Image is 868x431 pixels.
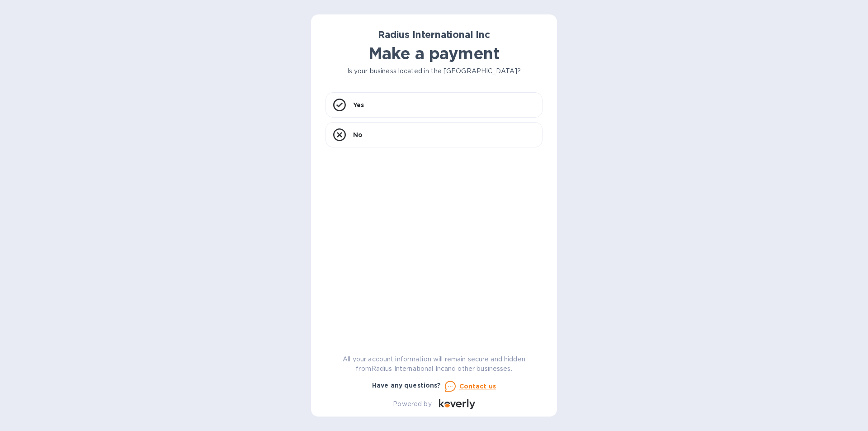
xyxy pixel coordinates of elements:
p: Is your business located in the [GEOGRAPHIC_DATA]? [325,66,542,76]
u: Contact us [459,383,496,390]
h1: Make a payment [325,44,542,63]
p: Yes [353,100,364,109]
p: All your account information will remain secure and hidden from Radius International Inc and othe... [325,355,542,374]
b: Radius International Inc [378,29,490,40]
b: Have any questions? [372,382,441,389]
p: Powered by [393,399,431,409]
p: No [353,130,363,139]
